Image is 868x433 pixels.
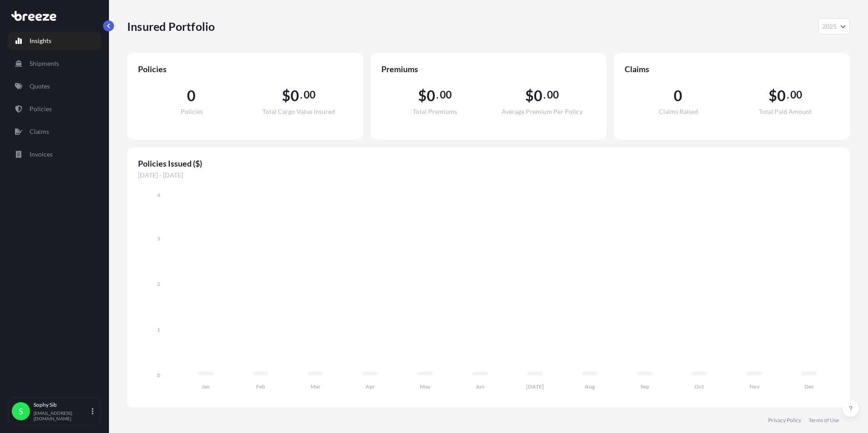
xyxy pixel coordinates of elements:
span: $ [769,89,777,103]
span: Policies Issued ($) [138,158,839,169]
span: 00 [304,91,316,98]
tspan: 1 [157,326,160,333]
tspan: Apr [365,383,375,390]
span: . [787,91,789,98]
a: Terms of Use [809,417,839,424]
span: Total Premiums [413,108,457,115]
span: . [436,91,439,98]
tspan: May [420,383,431,390]
tspan: 0 [157,372,160,379]
a: Claims [8,123,101,141]
tspan: Dec [804,383,814,390]
tspan: Feb [256,383,265,390]
a: Policies [8,100,101,118]
span: Total Paid Amount [759,108,812,115]
span: 00 [440,91,452,98]
span: 0 [777,89,786,103]
span: Claims [625,64,839,74]
span: Policies [181,108,203,115]
tspan: Mar [311,383,321,390]
p: Sophy Sib [34,401,90,408]
tspan: 2 [157,280,160,287]
button: Year Selector [818,18,850,34]
span: 00 [790,91,802,98]
p: Policies [30,104,52,113]
a: Quotes [8,77,101,95]
tspan: [DATE] [526,383,544,390]
tspan: Aug [585,383,595,390]
span: S [19,407,23,416]
a: Privacy Policy [768,417,801,424]
span: 0 [187,89,196,103]
a: Shipments [8,54,101,73]
span: . [543,91,546,98]
span: 0 [427,89,435,103]
span: Premiums [381,64,596,74]
p: Invoices [30,150,53,159]
span: Claims Raised [659,108,698,115]
p: Insights [30,36,51,45]
tspan: Jan [202,383,210,390]
span: 2025 [822,22,837,31]
span: Policies [138,64,352,74]
p: [EMAIL_ADDRESS][DOMAIN_NAME] [34,410,90,421]
span: Total Cargo Value Insured [262,108,335,115]
span: $ [282,89,291,103]
p: Quotes [30,82,50,91]
a: Insights [8,32,101,50]
tspan: Sep [641,383,649,390]
span: 00 [547,91,559,98]
span: 0 [534,89,542,103]
span: $ [525,89,534,103]
tspan: Nov [750,383,760,390]
p: Insured Portfolio [127,19,215,34]
span: . [300,91,302,98]
span: Average Premium Per Policy [502,108,582,115]
a: Invoices [8,145,101,163]
span: 0 [291,89,299,103]
p: Shipments [30,59,59,68]
span: $ [418,89,427,103]
span: [DATE] - [DATE] [138,171,839,180]
p: Claims [30,127,49,136]
tspan: 4 [157,192,160,198]
tspan: Oct [695,383,704,390]
tspan: Jun [476,383,484,390]
tspan: 3 [157,235,160,242]
span: 0 [674,89,682,103]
